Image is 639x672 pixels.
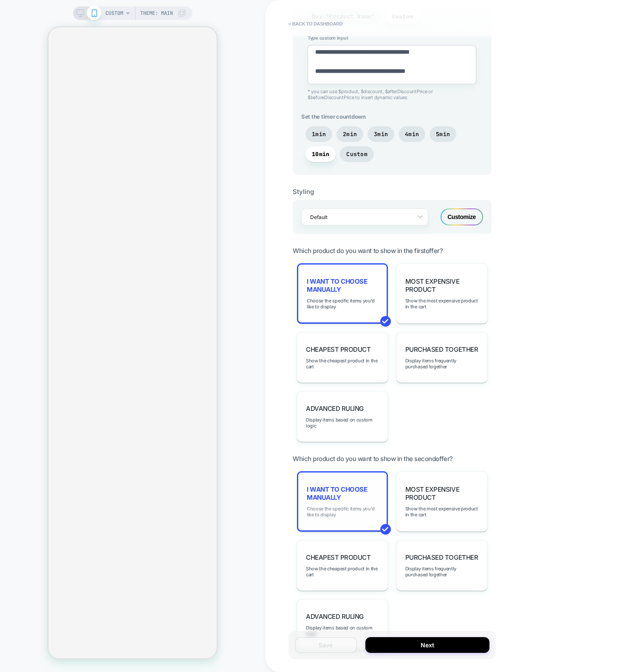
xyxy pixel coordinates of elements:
span: * you can use $product, $discount, $afterDiscountPrice or $beforeDiscountPrice to insert dynamic ... [308,88,477,100]
span: Display items based on custom logic [306,417,379,429]
span: Most Expensive Product [405,277,478,293]
span: Advanced Ruling [306,612,364,621]
span: 5min [436,131,450,138]
span: Type custom input [308,35,477,41]
span: Custom [392,13,413,20]
span: Display items frequently purchased together [405,566,478,578]
span: Show the cheapest product in the cart [306,358,379,370]
span: Display items frequently purchased together [405,358,478,370]
span: Which product do you want to show in the second offer? [293,455,453,463]
span: I want to choose manually [307,485,378,501]
span: Show the most expensive product in the cart [405,506,478,518]
span: 1min [312,131,326,138]
span: Choose the specific items you'd like to display [307,506,378,518]
span: Display items based on custom logic [306,625,379,637]
span: Set the timer countdown [301,113,483,120]
span: Show the most expensive product in the cart [405,298,478,310]
span: 10min [312,151,329,158]
span: Advanced Ruling [306,404,364,413]
span: Cheapest Product [306,345,370,353]
button: Save [295,637,357,653]
span: 2min [343,131,357,138]
div: Styling [293,188,492,196]
span: Show the cheapest product in the cart [306,566,379,578]
span: 3min [374,131,388,138]
span: 4min [405,131,419,138]
span: Cheapest Product [306,553,370,561]
button: Next [365,637,489,653]
span: Buy "Product Name" [312,13,375,20]
span: Custom [346,151,368,158]
span: Choose the specific items you'd like to display [307,298,378,310]
span: Which product do you want to show in the first offer? [293,247,443,255]
span: CUSTOM [105,6,123,20]
span: Most Expensive Product [405,485,478,501]
button: < back to dashboard [284,17,347,31]
span: I want to choose manually [307,277,378,293]
span: Purchased Together [405,553,478,561]
span: Theme: MAIN [140,6,173,20]
span: Purchased Together [405,345,478,353]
